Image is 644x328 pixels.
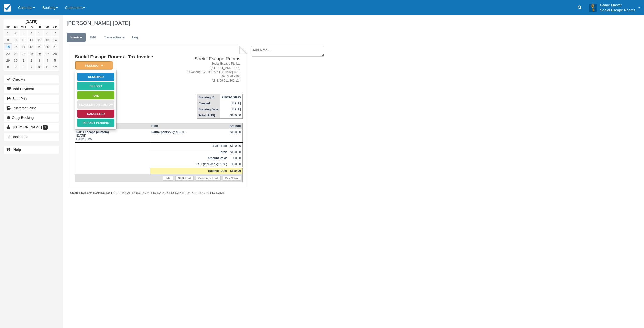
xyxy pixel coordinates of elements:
[4,24,12,30] th: Mon
[228,123,243,129] th: Amount
[12,64,20,71] a: 7
[223,176,241,181] a: Pay Now
[35,43,43,50] a: 19
[4,30,12,37] a: 1
[51,50,59,57] a: 28
[4,133,59,141] button: Bookmark
[51,57,59,64] a: 5
[43,30,51,37] a: 6
[4,146,59,154] a: Help
[197,94,220,101] th: Booking ID:
[128,33,142,42] a: Log
[197,100,220,106] th: Created:
[70,191,85,194] strong: Created by:
[77,118,115,127] a: Deposit Pending
[77,91,115,100] a: Paid
[75,61,111,70] a: Pending
[173,56,240,62] h2: Social Escape Rooms
[600,3,635,8] p: Game Master
[75,129,150,143] td: [DATE] 03:00 PM
[12,57,20,64] a: 30
[222,96,241,99] strong: PNPD-150925
[27,57,35,64] a: 2
[13,148,21,152] b: Help
[220,106,243,112] td: [DATE]
[12,43,20,50] a: 16
[27,64,35,71] a: 9
[76,130,109,134] strong: Paris Escape (custom)
[75,61,113,70] em: Pending
[43,37,51,43] a: 13
[175,176,194,181] a: Staff Print
[27,43,35,50] a: 18
[101,191,115,194] strong: Source IP:
[151,130,170,134] strong: Participants
[20,37,27,43] a: 10
[589,4,597,12] img: A3
[150,155,228,161] th: Amount Paid:
[20,57,27,64] a: 1
[75,93,171,101] div: 0432 323 315
[25,20,37,24] strong: [DATE]
[20,43,27,50] a: 17
[70,191,247,195] div: Game Master [TECHNICAL_ID] ([GEOGRAPHIC_DATA], [GEOGRAPHIC_DATA], [GEOGRAPHIC_DATA])
[43,64,51,71] a: 11
[51,37,59,43] a: 14
[230,130,241,138] div: $110.00
[173,62,240,83] address: Social Escape Pty Ltd [STREET_ADDRESS] Alexandria [GEOGRAPHIC_DATA] 2015 02 7228 9363 ABN: 69 611...
[20,50,27,57] a: 24
[75,54,171,60] h1: Social Escape Rooms - Tax Invoice
[4,37,12,43] a: 8
[100,33,128,42] a: Transactions
[86,33,100,42] a: Edit
[4,64,12,71] a: 6
[12,30,20,37] a: 2
[150,168,228,174] th: Balance Due:
[51,30,59,37] a: 7
[196,176,221,181] a: Customer Print
[35,64,43,71] a: 10
[150,129,228,143] td: 2 @ $55.00
[4,50,12,57] a: 22
[35,24,43,30] th: Fri
[197,106,220,112] th: Booking Date:
[4,85,59,93] button: Add Payment
[51,43,59,50] a: 21
[20,24,27,30] th: Wed
[230,169,241,173] strong: $110.00
[67,33,86,42] a: Invoice
[197,112,220,119] th: Total (AUD):
[4,75,59,83] button: Check-in
[163,176,173,181] a: Edit
[27,30,35,37] a: 4
[4,123,59,131] a: [PERSON_NAME] 1
[4,114,59,122] button: Copy Booking
[51,24,59,30] th: Sun
[4,43,12,50] a: 15
[4,104,59,112] a: Customer Print
[220,100,243,106] td: [DATE]
[228,161,243,168] td: $10.00
[67,20,542,26] h1: [PERSON_NAME],
[27,37,35,43] a: 11
[43,43,51,50] a: 20
[150,149,228,155] th: Total:
[12,37,20,43] a: 9
[77,73,115,81] a: Reserved
[4,57,12,64] a: 29
[12,50,20,57] a: 23
[51,64,59,71] a: 12
[43,50,51,57] a: 27
[113,20,130,26] span: [DATE]
[20,64,27,71] a: 8
[77,82,115,90] a: Deposit
[43,24,51,30] th: Sat
[43,57,51,64] a: 4
[228,143,243,149] td: $110.00
[27,50,35,57] a: 25
[35,57,43,64] a: 3
[228,149,243,155] td: $110.00
[150,123,228,129] th: Rate
[4,95,59,103] a: Staff Print
[35,30,43,37] a: 5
